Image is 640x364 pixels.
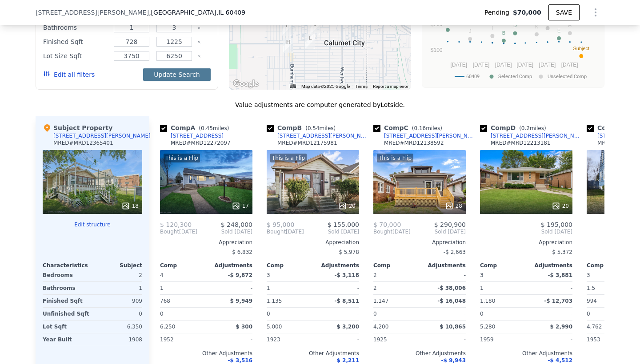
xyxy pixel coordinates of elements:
span: Bought [160,228,179,235]
span: ( miles) [408,125,446,131]
div: 20 [552,202,569,210]
span: ( miles) [516,125,549,131]
a: Report a map error [373,84,408,89]
text: K [535,24,539,29]
span: -$ 8,511 [335,298,359,304]
a: [STREET_ADDRESS][PERSON_NAME] [373,132,476,139]
div: Adjustments [206,262,252,269]
span: $ 248,000 [221,221,252,228]
div: Comp D [480,123,550,132]
span: 0.45 [201,125,213,131]
span: $70,000 [513,8,541,17]
div: Unfinished Sqft [43,308,91,320]
div: [STREET_ADDRESS] [171,132,224,139]
div: Adjustments [526,262,572,269]
div: Adjustments [313,262,359,269]
div: 426 154th Pl [305,34,315,49]
span: Sold [DATE] [304,228,359,235]
div: - [208,282,252,294]
span: $ 9,949 [230,298,252,304]
div: - [315,282,359,294]
div: 1.5 [587,282,631,294]
div: This is a Flip [164,154,200,162]
span: ( miles) [302,125,339,131]
div: 1 [267,282,311,294]
span: 3 [480,272,484,278]
button: Keyboard shortcuts [290,84,296,88]
div: - [421,333,466,346]
span: Pending [484,8,513,17]
a: [STREET_ADDRESS][PERSON_NAME] [267,132,370,139]
span: Sold [DATE] [197,228,252,235]
div: MRED # MRD12138592 [384,139,444,146]
text: $100 [431,47,443,53]
span: -$ 3,516 [228,357,252,364]
span: 5,280 [480,324,495,330]
span: 0.2 [521,125,530,131]
div: [STREET_ADDRESS][PERSON_NAME] [491,132,583,139]
span: 4 [160,272,164,278]
span: -$ 12,703 [544,298,572,304]
span: 1,180 [480,298,495,304]
div: Subject [92,262,142,269]
span: 1,135 [267,298,282,304]
text: [DATE] [516,62,533,68]
text: E [557,28,560,33]
text: I [492,25,493,31]
div: Adjustments [420,262,466,269]
div: 723 Greenbay Ave [283,38,293,53]
span: -$ 9,872 [228,272,252,278]
text: Unselected Comp [548,74,587,79]
div: - [528,282,572,294]
div: Finished Sqft [43,36,108,48]
span: 3 [267,272,270,278]
span: , IL 60409 [216,9,245,16]
div: Comp [267,262,313,269]
text: D [513,23,517,28]
img: Google [231,78,260,90]
span: 0 [160,311,164,317]
span: [STREET_ADDRESS][PERSON_NAME] [36,8,149,17]
div: 1925 [373,333,418,346]
div: MRED # MRD12175981 [277,139,337,146]
div: Comp [373,262,420,269]
div: 1908 [94,333,142,346]
span: 0 [267,311,270,317]
span: -$ 9,943 [441,357,466,364]
span: $ 5,978 [339,249,359,255]
div: 18 [121,202,139,210]
div: Bathrooms [43,21,108,34]
div: - [421,308,466,320]
text: $200 [431,21,443,28]
div: 1 [160,282,204,294]
span: $ 2,211 [337,357,359,364]
div: Other Adjustments [480,350,572,357]
div: Other Adjustments [267,350,359,357]
button: Clear [197,55,201,58]
div: Appreciation [480,239,572,246]
button: Clear [197,40,201,44]
span: -$ 38,006 [437,285,466,291]
div: This is a Flip [377,154,413,162]
span: Sold [DATE] [411,228,466,235]
button: SAVE [548,4,580,20]
span: $ 5,372 [552,249,572,255]
div: Comp C [373,123,446,132]
span: $ 3,200 [337,324,359,330]
span: 0 [480,311,484,317]
div: 1952 [160,333,204,346]
div: Appreciation [267,239,359,246]
div: Finished Sqft [43,295,91,307]
text: [DATE] [450,62,467,68]
span: -$ 16,048 [437,298,466,304]
text: [DATE] [473,62,490,68]
div: Appreciation [373,239,466,246]
div: 1 [94,282,142,294]
span: 0 [373,311,377,317]
span: 5,000 [267,324,282,330]
span: -$ 4,512 [548,357,572,364]
div: Bedrooms [43,269,91,281]
span: $ 155,000 [328,221,359,228]
div: Characteristics [43,262,92,269]
text: Selected Comp [498,74,532,79]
